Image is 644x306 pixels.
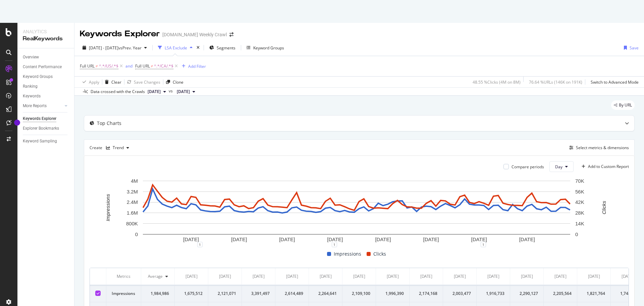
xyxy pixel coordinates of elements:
div: 2,109,100 [348,291,370,297]
div: [DATE] [487,273,499,279]
div: Compare periods [512,164,544,170]
div: Keyword Groups [253,45,284,51]
div: Explorer Bookmarks [23,125,59,132]
text: 14K [575,221,584,226]
div: Overview [23,54,39,61]
div: [DATE] [420,273,432,279]
text: 1.6M [127,210,138,216]
div: [DATE] [219,273,231,279]
button: Clone [163,77,183,87]
td: Impressions [106,285,141,302]
div: 2,121,071 [214,291,236,297]
div: 1,996,390 [381,291,404,297]
div: [DATE] [588,273,600,279]
div: 2,290,127 [516,291,538,297]
text: 4M [131,178,138,184]
button: LSA Exclude [155,42,195,53]
span: Segments [217,45,235,51]
div: Keyword Groups [23,73,53,80]
div: Add Filter [188,63,206,69]
text: 0 [135,231,138,237]
text: [DATE] [375,237,391,243]
span: Day [555,164,562,170]
button: [DATE] [174,88,198,96]
button: Save Changes [124,77,160,87]
button: and [125,63,132,69]
div: Tooltip anchor [14,120,20,126]
span: ≠ [151,63,153,69]
div: Create [90,142,132,153]
text: 28K [575,210,584,216]
div: 2,174,168 [415,291,437,297]
text: 56K [575,189,584,194]
span: vs [169,88,174,94]
div: Keywords [23,93,41,100]
a: More Reports [23,102,63,110]
text: Impressions [105,194,111,221]
div: RealKeywords [23,35,69,43]
a: Keywords [23,93,69,100]
text: 42K [575,200,584,205]
div: Analytics [23,28,69,35]
text: [DATE] [327,237,343,243]
button: Save [621,42,639,53]
span: vs Prev. Year [118,45,142,51]
div: Keywords Explorer [80,28,160,40]
div: [DATE] [286,273,298,279]
div: [DATE] [454,273,466,279]
div: and [125,63,132,69]
div: 2,614,489 [281,291,303,297]
div: [DATE] [554,273,567,279]
div: Save [630,45,639,51]
button: Keyword Groups [244,42,287,53]
text: [DATE] [519,237,535,243]
div: Add to Custom Report [588,165,629,169]
div: Metrics [112,273,136,279]
div: Save Changes [134,79,160,85]
a: Keyword Groups [23,73,69,80]
div: 2,003,477 [448,291,471,297]
div: Keywords Explorer [23,115,56,122]
button: Clear [102,77,121,87]
div: 1 [332,242,337,247]
a: Keywords Explorer [23,115,69,122]
div: arrow-right-arrow-left [229,32,233,37]
div: [DATE] [320,273,332,279]
div: times [195,44,201,51]
text: [DATE] [279,237,295,243]
a: Explorer Bookmarks [23,125,69,132]
button: Segments [207,42,238,53]
button: Select metrics & dimensions [567,144,629,152]
div: [DATE] [353,273,365,279]
button: [DATE] [145,88,169,96]
button: [DATE] - [DATE]vsPrev. Year [80,42,150,53]
span: ≠ [96,63,98,69]
div: Keyword Sampling [23,138,57,145]
span: ^.*/CA/.*$ [154,61,173,71]
div: Trend [113,146,124,150]
button: Switch to Advanced Mode [588,77,639,87]
div: legacy label [611,100,635,110]
a: Ranking [23,83,69,90]
span: 2024 Mar. 21st [177,89,190,95]
span: Clicks [373,250,386,258]
div: [DATE] [521,273,533,279]
div: Select metrics & dimensions [576,145,629,150]
div: 1,821,764 [583,291,605,297]
div: 3,391,497 [247,291,270,297]
text: [DATE] [231,237,247,243]
div: Switch to Advanced Mode [591,79,639,85]
text: 0 [575,231,578,237]
a: Keyword Sampling [23,138,69,145]
text: 2.4M [127,200,138,205]
text: 70K [575,178,584,184]
div: Average [148,273,163,279]
div: [DATE] [622,273,634,279]
button: Trend [103,142,132,153]
div: More Reports [23,102,47,110]
button: Day [549,161,574,172]
span: ^.*/US/.*$ [99,61,118,71]
div: Apply [89,79,99,85]
text: Clicks [601,201,607,214]
div: 1 [481,242,486,247]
